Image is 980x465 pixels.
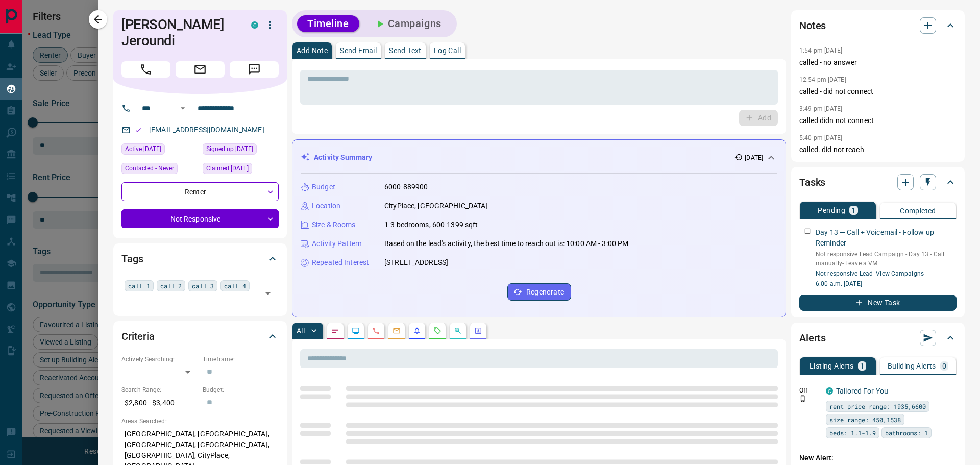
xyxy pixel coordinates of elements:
[799,386,820,395] p: Off
[816,270,924,277] a: Not responsive Lead- View Campaigns
[230,61,279,78] span: Message
[128,281,150,291] span: call 1
[829,401,926,411] span: rent price range: 1935,6600
[297,15,359,32] button: Timeline
[203,355,279,364] p: Timeframe:
[413,327,421,335] svg: Listing Alerts
[389,47,422,54] p: Send Text
[799,330,826,346] h2: Alerts
[799,105,843,112] p: 3:49 pm [DATE]
[799,86,957,97] p: called - did not connect
[340,47,377,54] p: Send Email
[135,127,142,134] svg: Email Valid
[312,219,356,230] p: Size & Rooms
[121,328,155,345] h2: Criteria
[121,385,198,395] p: Search Range:
[829,428,876,438] span: beds: 1.1-1.9
[799,17,826,34] h2: Notes
[352,327,360,335] svg: Lead Browsing Activity
[121,247,279,271] div: Tags
[261,286,275,301] button: Open
[121,182,279,201] div: Renter
[312,238,362,249] p: Activity Pattern
[372,327,380,335] svg: Calls
[121,143,198,158] div: Mon Aug 11 2025
[125,144,161,154] span: Active [DATE]
[799,13,957,38] div: Notes
[799,115,957,126] p: called didn not connect
[810,362,854,370] p: Listing Alerts
[121,251,143,267] h2: Tags
[121,209,279,228] div: Not Responsive
[888,362,936,370] p: Building Alerts
[121,16,236,49] h1: [PERSON_NAME] Jeroundi
[942,362,946,370] p: 0
[745,153,763,162] p: [DATE]
[799,395,806,402] svg: Push Notification Only
[121,417,279,426] p: Areas Searched:
[297,47,328,54] p: Add Note
[433,327,442,335] svg: Requests
[818,207,845,214] p: Pending
[206,144,253,154] span: Signed up [DATE]
[203,163,279,177] div: Mon Apr 28 2025
[816,279,957,288] p: 6:00 a.m. [DATE]
[177,102,189,114] button: Open
[203,143,279,158] div: Sun Sep 26 2021
[224,281,246,291] span: call 4
[384,238,628,249] p: Based on the lead's activity, the best time to reach out is: 10:00 AM - 3:00 PM
[331,327,339,335] svg: Notes
[297,327,305,334] p: All
[474,327,482,335] svg: Agent Actions
[799,295,957,311] button: New Task
[149,126,264,134] a: [EMAIL_ADDRESS][DOMAIN_NAME]
[799,47,843,54] p: 1:54 pm [DATE]
[384,219,478,230] p: 1-3 bedrooms, 600-1399 sqft
[125,163,174,174] span: Contacted - Never
[816,250,957,268] p: Not responsive Lead Campaign - Day 13 - Call manually- Leave a VM
[312,201,340,211] p: Location
[454,327,462,335] svg: Opportunities
[799,170,957,194] div: Tasks
[192,281,214,291] span: call 3
[160,281,182,291] span: call 2
[885,428,928,438] span: bathrooms: 1
[312,257,369,268] p: Repeated Interest
[121,395,198,411] p: $2,800 - $3,400
[363,15,452,32] button: Campaigns
[121,324,279,349] div: Criteria
[829,414,901,425] span: size range: 450,1538
[799,174,825,190] h2: Tasks
[434,47,461,54] p: Log Call
[799,134,843,141] p: 5:40 pm [DATE]
[384,257,448,268] p: [STREET_ADDRESS]
[816,227,957,249] p: Day 13 — Call + Voicemail - Follow up Reminder
[384,201,488,211] p: CityPlace, [GEOGRAPHIC_DATA]
[799,76,846,83] p: 12:54 pm [DATE]
[393,327,401,335] svg: Emails
[203,385,279,395] p: Budget:
[851,207,855,214] p: 1
[799,57,957,68] p: called - no answer
[384,182,428,192] p: 6000-889900
[799,453,957,463] p: New Alert:
[176,61,225,78] span: Email
[206,163,249,174] span: Claimed [DATE]
[900,207,936,214] p: Completed
[121,61,170,78] span: Call
[312,182,335,192] p: Budget
[799,326,957,350] div: Alerts
[860,362,864,370] p: 1
[826,387,833,395] div: condos.ca
[799,144,957,155] p: called. did not reach
[251,21,258,29] div: condos.ca
[314,152,372,163] p: Activity Summary
[836,387,888,395] a: Tailored For You
[121,355,198,364] p: Actively Searching:
[507,283,571,301] button: Regenerate
[301,148,777,167] div: Activity Summary[DATE]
